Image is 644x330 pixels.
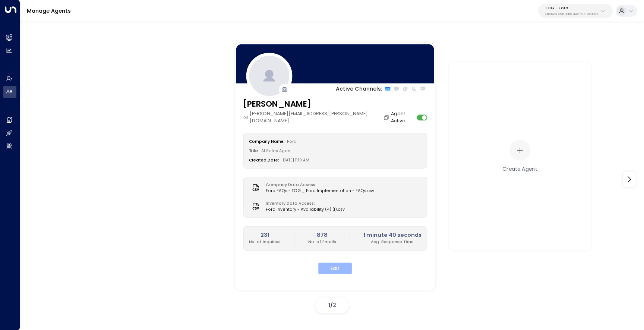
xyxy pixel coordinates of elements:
label: Created Date: [249,158,280,163]
span: Fora FAQs - TOG _ Fora Implementation - FAQs.csv [266,188,374,194]
h2: 878 [308,231,336,239]
label: Inventory Data Access: [266,201,341,207]
button: Copy [383,114,391,120]
span: AI Sales Agent [261,148,292,154]
p: No. of Emails [308,239,336,245]
div: / [315,298,349,313]
h3: [PERSON_NAME] [243,98,391,110]
p: TOG - Fora [545,6,599,10]
button: TOG - Fora24bbb2f3-cf28-4415-a26f-20e170838bf4 [538,4,613,18]
p: No. of Inquiries [249,239,281,245]
span: [DATE] 11:10 AM [281,158,309,163]
div: Create Agent [502,165,537,173]
div: [PERSON_NAME][EMAIL_ADDRESS][PERSON_NAME][DOMAIN_NAME] [243,111,391,125]
span: 1 [328,301,330,309]
h2: 231 [249,231,281,239]
h2: 1 minute 40 seconds [363,231,422,239]
span: Fora [287,139,297,144]
label: Company Name: [249,139,285,144]
p: 24bbb2f3-cf28-4415-a26f-20e170838bf4 [545,13,599,16]
span: Fora Inventory - Availability (4) (1).csv [266,207,345,213]
p: Avg. Response Time [363,239,422,245]
a: Manage Agents [27,7,71,15]
button: Edit [318,263,352,274]
label: Title: [249,148,259,154]
label: Company Data Access: [266,182,371,188]
label: Agent Active [391,111,414,125]
span: 2 [333,301,336,309]
p: Active Channels: [336,85,382,93]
